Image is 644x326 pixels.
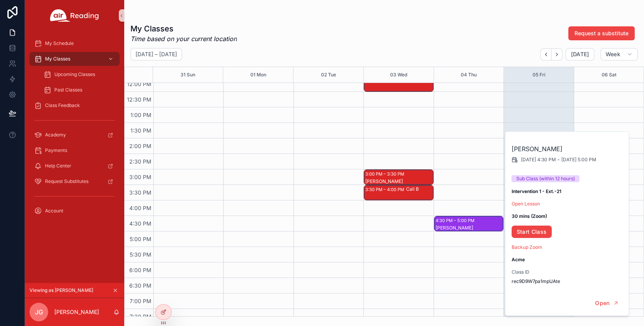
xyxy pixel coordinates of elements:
span: 1:30 PM [128,127,153,134]
span: rec9D9W7pa1mpUAte [512,278,623,284]
a: Start Class [512,226,552,238]
span: Class Feedback [45,102,80,109]
img: App logo [50,9,99,22]
div: 4:30 PM – 5:00 PM[PERSON_NAME] [434,216,503,231]
button: 31 Sun [181,67,195,83]
div: 3:00 PM – 3:30 PM [365,170,406,178]
span: 6:30 PM [127,282,153,289]
span: Past Classes [54,87,82,93]
div: Cali B [406,186,432,192]
span: 12:30 PM [125,96,153,103]
span: My Classes [45,56,70,62]
div: 3:30 PM – 4:00 PM [365,186,406,193]
span: 7:30 PM [128,313,153,320]
em: Time based on your current location [130,34,237,43]
a: Upcoming Classes [39,67,120,81]
span: [DATE] 4:30 PM [521,157,556,163]
a: My Classes [30,52,120,66]
div: 4:30 PM – 5:00 PM [436,217,476,224]
button: Open [590,297,624,309]
span: Viewing as [PERSON_NAME] [30,287,93,293]
span: 5:30 PM [128,251,153,258]
span: 5:00 PM [128,236,153,242]
button: Next [552,48,562,60]
p: [PERSON_NAME] [54,308,99,316]
span: My Schedule [45,40,74,47]
button: 05 Fri [533,67,545,83]
span: 3:30 PM [127,189,153,196]
button: [DATE] [566,48,594,60]
div: [PERSON_NAME] [365,178,432,185]
a: Help Center [30,159,120,173]
h2: [DATE] – [DATE] [135,50,177,58]
div: Sub Class (within 12 hours) [516,175,575,182]
span: Account [45,208,63,214]
span: Request Substitutes [45,178,89,185]
span: Request a substitute [575,29,628,37]
div: 3:00 PM – 3:30 PM[PERSON_NAME] [364,170,433,185]
span: [DATE] 5:00 PM [561,157,596,163]
div: 3:30 PM – 4:00 PMCali B [364,185,433,200]
a: Class Feedback [30,98,120,112]
div: scrollable content [25,31,124,228]
a: Payments [30,143,120,157]
span: Open [595,299,609,306]
span: 1:00 PM [128,112,153,118]
button: 01 Mon [250,67,266,83]
button: 02 Tue [321,67,336,83]
span: Week [606,51,620,58]
span: JG [35,307,43,317]
a: My Schedule [30,36,120,50]
div: [PERSON_NAME] [436,225,503,231]
button: Request a substitute [568,26,635,40]
button: 04 Thu [461,67,477,83]
span: 4:30 PM [127,220,153,227]
a: Academy [30,128,120,142]
span: 3:00 PM [127,174,153,180]
strong: Acme [512,256,525,262]
span: Class ID [512,269,623,275]
span: 6:00 PM [127,267,153,273]
span: Academy [45,132,66,138]
span: 2:00 PM [127,143,153,149]
span: [DATE] [571,51,589,58]
span: 4:00 PM [127,205,153,211]
span: Help Center [45,163,71,169]
a: Past Classes [39,83,120,97]
div: 12:00 PM – 12:30 PMAverie B [364,77,433,91]
span: 7:00 PM [128,298,153,304]
span: Payments [45,147,67,154]
span: 2:30 PM [127,158,153,165]
button: Week [601,48,638,60]
strong: Intervention 1 - Ext.-21 [512,188,561,194]
strong: 30 mins (Zoom) [512,213,547,219]
a: Open Lesson [512,201,540,207]
button: 03 Wed [390,67,407,83]
h1: My Classes [130,23,237,34]
span: 12:00 PM [125,81,153,87]
span: - [557,157,560,163]
a: Backup Zoom [512,244,542,250]
h2: [PERSON_NAME] [512,144,623,154]
button: Back [540,48,552,60]
button: 06 Sat [602,67,616,83]
span: Upcoming Classes [54,71,95,78]
a: Account [30,204,120,218]
a: Request Substitutes [30,174,120,188]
